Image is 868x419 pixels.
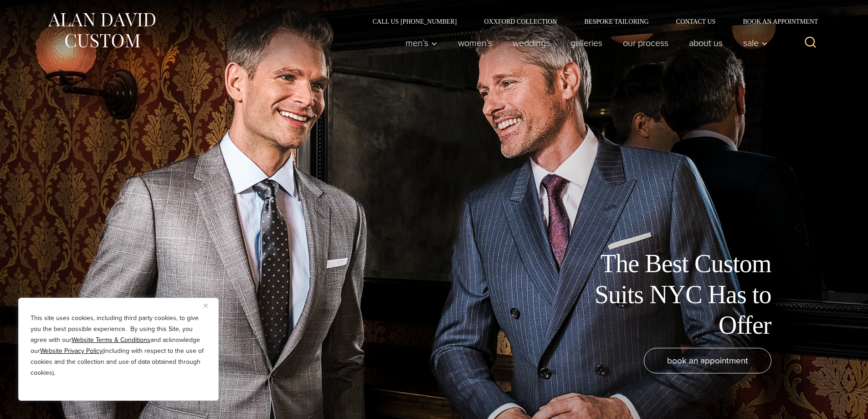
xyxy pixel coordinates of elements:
[729,18,821,25] a: Book an Appointment
[40,346,103,356] a: Website Privacy Policy
[560,34,612,52] a: Galleries
[566,248,771,341] h1: The Best Custom Suits NYC Has to Offer
[678,34,733,52] a: About Us
[72,335,150,345] a: Website Terms & Conditions
[204,304,208,308] img: Close
[406,38,437,47] span: Men’s
[204,300,215,311] button: Close
[743,38,768,47] span: Sale
[359,18,471,25] a: Call Us [PHONE_NUMBER]
[644,348,771,373] a: book an appointment
[612,34,678,52] a: Our Process
[447,34,502,52] a: Women’s
[570,18,662,25] a: Bespoke Tailoring
[800,32,822,54] button: View Search Form
[502,34,560,52] a: weddings
[395,34,772,52] nav: Primary Navigation
[359,18,822,25] nav: Secondary Navigation
[31,313,206,378] p: This site uses cookies, including third party cookies, to give you the best possible experience. ...
[667,354,748,367] span: book an appointment
[470,18,570,25] a: Oxxford Collection
[663,18,729,25] a: Contact Us
[47,10,156,51] img: Alan David Custom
